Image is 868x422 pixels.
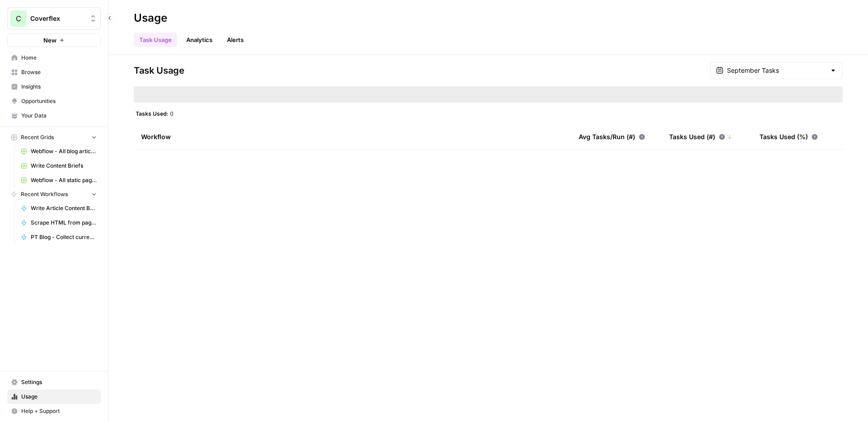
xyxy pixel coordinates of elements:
[21,378,97,386] span: Settings
[141,124,564,149] div: Workflow
[134,33,177,47] a: Task Usage
[17,201,101,216] a: Write Article Content Brief
[21,112,97,120] span: Your Data
[21,83,97,91] span: Insights
[21,97,97,105] span: Opportunities
[7,7,101,30] button: Workspace: Coverflex
[43,36,57,45] span: New
[17,216,101,230] a: Scrape HTML from page URL
[727,66,826,75] input: September Tasks
[17,144,101,159] a: Webflow - All blog articles
[136,110,168,117] span: Tasks Used:
[21,190,68,198] span: Recent Workflows
[7,188,101,201] button: Recent Workflows
[17,230,101,244] a: PT Blog - Collect current H1 and propose optimized one
[7,375,101,389] a: Settings
[222,33,249,47] a: Alerts
[579,124,645,149] div: Avg Tasks/Run (#)
[7,51,101,65] a: Home
[21,54,97,62] span: Home
[134,11,167,25] div: Usage
[7,131,101,144] button: Recent Grids
[31,147,97,155] span: Webflow - All blog articles
[16,13,21,24] span: C
[31,204,97,212] span: Write Article Content Brief
[7,404,101,418] button: Help + Support
[31,176,97,184] span: Webflow - All static pages
[7,65,101,80] a: Browse
[7,94,101,108] a: Opportunities
[134,64,184,77] span: Task Usage
[30,14,85,23] span: Coverflex
[31,162,97,170] span: Write Content Briefs
[181,33,218,47] a: Analytics
[7,80,101,94] a: Insights
[21,133,54,141] span: Recent Grids
[7,108,101,123] a: Your Data
[17,173,101,188] a: Webflow - All static pages
[669,124,732,149] div: Tasks Used (#)
[21,393,97,401] span: Usage
[170,110,174,117] span: 0
[7,389,101,404] a: Usage
[21,407,97,415] span: Help + Support
[31,233,97,241] span: PT Blog - Collect current H1 and propose optimized one
[21,68,97,76] span: Browse
[7,33,101,47] button: New
[759,124,818,149] div: Tasks Used (%)
[31,219,97,227] span: Scrape HTML from page URL
[17,159,101,173] a: Write Content Briefs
